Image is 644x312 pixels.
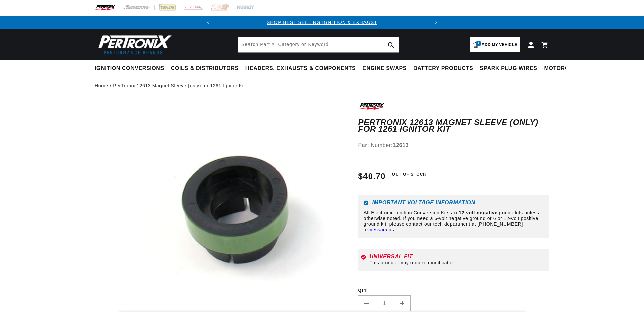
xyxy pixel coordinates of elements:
span: Ignition Conversions [95,65,164,72]
h1: PerTronix 12613 Magnet Sleeve (only) for 1261 Ignitor Kit [358,119,549,133]
div: 1 of 2 [215,19,429,26]
span: Battery Products [413,65,473,72]
span: Headers, Exhausts & Components [245,65,356,72]
span: Motorcycle [544,65,584,72]
div: Part Number: [358,141,549,150]
nav: breadcrumbs [95,82,549,89]
div: This product may require modification. [369,260,547,265]
h6: Important Voltage Information [363,200,544,205]
label: QTY [358,288,549,293]
summary: Engine Swaps [359,60,410,76]
summary: Coils & Distributors [168,60,242,76]
span: Add my vehicle [481,42,517,48]
a: Home [95,82,108,89]
a: SHOP BEST SELLING IGNITION & EXHAUST [267,20,377,25]
summary: Spark Plug Wires [476,60,540,76]
span: Spark Plug Wires [480,65,537,72]
div: Announcement [215,19,429,26]
span: 1 [476,41,481,46]
a: message [368,227,389,232]
div: Universal Fit [369,254,547,259]
span: Out of Stock [388,170,430,179]
summary: Motorcycle [541,60,588,76]
span: Engine Swaps [362,65,407,72]
summary: Headers, Exhausts & Components [242,60,359,76]
strong: 12-volt negative [459,210,497,215]
img: Pertronix [95,33,172,56]
span: Coils & Distributors [171,65,239,72]
button: search button [384,37,399,52]
input: Search Part #, Category or Keyword [238,37,399,52]
p: All Electronic Ignition Conversion Kits are ground kits unless otherwise noted. If you need a 6-v... [363,210,544,233]
button: Translation missing: en.sections.announcements.previous_announcement [201,16,215,29]
summary: Battery Products [410,60,476,76]
slideshow-component: Translation missing: en.sections.announcements.announcement_bar [78,16,566,29]
button: Translation missing: en.sections.announcements.next_announcement [429,16,443,29]
summary: Ignition Conversions [95,60,168,76]
a: 1Add my vehicle [470,37,520,52]
strong: 12613 [393,142,409,148]
span: $40.70 [358,170,385,182]
a: PerTronix 12613 Magnet Sleeve (only) for 1261 Ignitor Kit [113,82,245,89]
